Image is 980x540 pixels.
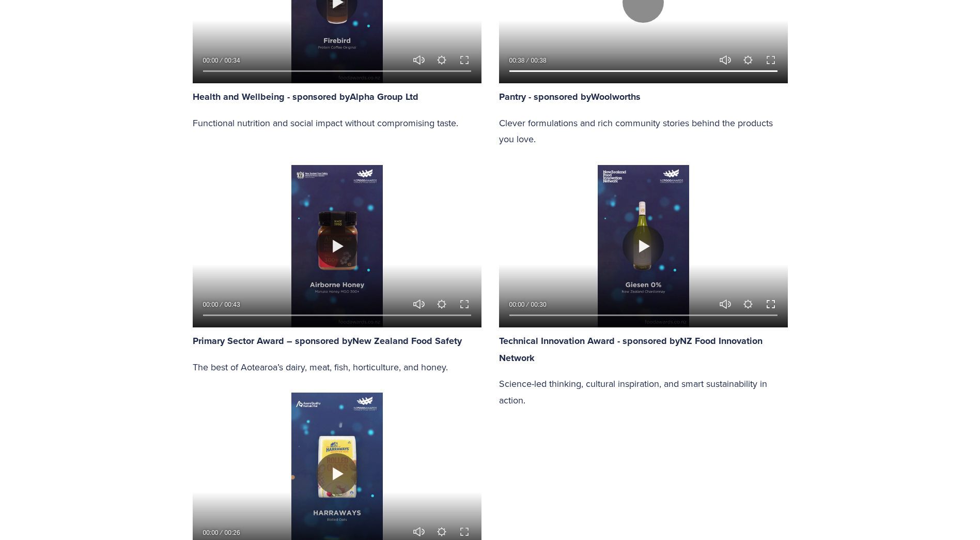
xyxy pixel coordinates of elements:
div: Duration [221,299,243,310]
div: Current time [203,528,221,538]
p: Science-led thinking, cultural inspiration, and smart sustainability in action. [499,376,788,408]
strong: Primary Sector Award – sponsored by [193,334,352,348]
strong: Pantry - sponsored by [499,90,591,103]
div: Duration [221,55,243,66]
strong: Woolworths [591,90,641,103]
div: Current time [203,299,221,310]
div: Duration [527,299,549,310]
strong: Technical Innovation Award - sponsored by [499,334,680,348]
strong: Health and Wellbeing - sponsored by [193,90,350,103]
input: Seek [203,312,471,319]
p: Functional nutrition and social impact without compromising taste. [193,115,481,131]
strong: Alpha Group Ltd [350,90,418,103]
button: Play [623,226,664,267]
input: Seek [203,68,471,75]
div: Current time [509,299,527,310]
div: Duration [221,528,243,538]
a: New Zealand Food Safety [352,334,462,347]
p: Clever formulations and rich community stories behind the products you love. [499,115,788,147]
button: Play [316,453,357,494]
input: Seek [509,312,777,319]
p: The best of Aotearoa’s dairy, meat, fish, horticulture, and honey. [193,359,481,376]
div: Current time [509,55,527,66]
div: Current time [203,55,221,66]
a: Woolworths [591,90,641,103]
button: Play [316,226,357,267]
input: Seek [509,68,777,75]
a: Alpha Group Ltd [350,90,418,103]
div: Duration [527,55,549,66]
a: NZ Food Innovation Network [499,334,765,364]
